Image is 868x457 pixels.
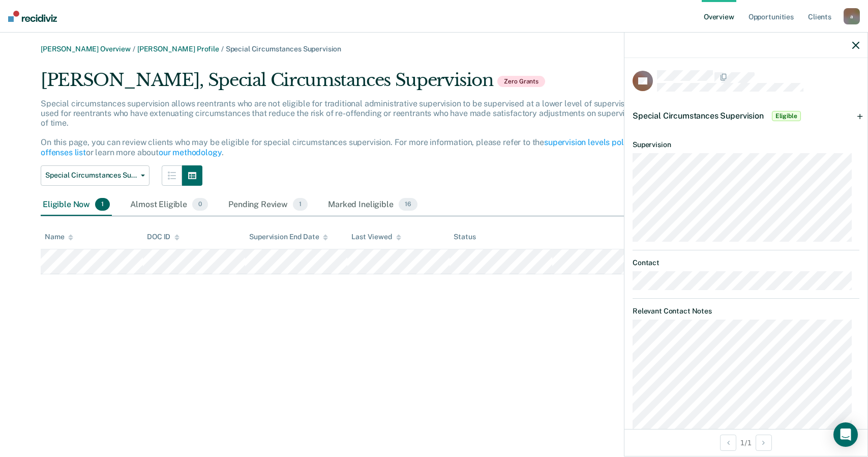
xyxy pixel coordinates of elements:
[226,45,341,53] span: Special Circumstances Supervision
[624,429,867,456] div: 1 / 1
[720,435,736,451] button: Previous Opportunity
[147,233,179,241] div: DOC ID
[95,198,110,211] span: 1
[399,198,417,211] span: 16
[454,233,475,241] div: Status
[45,233,73,241] div: Name
[137,45,219,53] a: [PERSON_NAME] Profile
[624,100,867,132] div: Special Circumstances SupervisionEligible
[41,137,674,157] a: violent offenses list
[159,148,222,157] a: our methodology
[41,99,690,157] p: Special circumstances supervision allows reentrants who are not eligible for traditional administ...
[128,194,210,216] div: Almost Eligible
[41,45,131,53] a: [PERSON_NAME] Overview
[756,435,772,451] button: Next Opportunity
[633,307,859,316] dt: Relevant Contact Notes
[131,45,137,53] span: /
[833,422,858,447] div: Open Intercom Messenger
[41,194,112,216] div: Eligible Now
[844,8,860,24] div: a
[772,111,801,121] span: Eligible
[633,140,859,149] dt: Supervision
[45,171,137,180] span: Special Circumstances Supervision
[41,70,692,99] div: [PERSON_NAME], Special Circumstances Supervision
[351,233,401,241] div: Last Viewed
[497,76,545,87] span: Zero Grants
[633,259,859,267] dt: Contact
[219,45,226,53] span: /
[326,194,419,216] div: Marked Ineligible
[226,194,310,216] div: Pending Review
[544,137,635,147] a: supervision levels policy
[8,11,57,22] img: Recidiviz
[633,111,764,121] span: Special Circumstances Supervision
[293,198,308,211] span: 1
[192,198,208,211] span: 0
[249,233,328,241] div: Supervision End Date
